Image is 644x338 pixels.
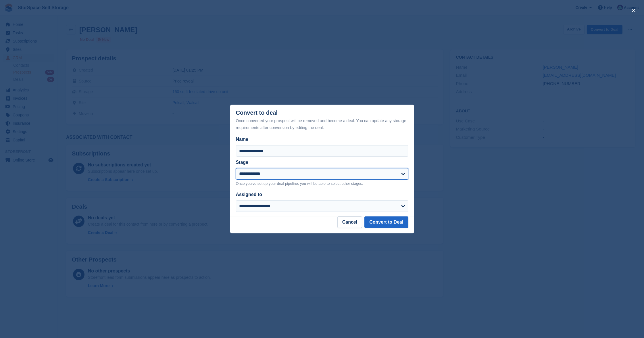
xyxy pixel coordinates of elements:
p: Once you've set up your deal pipeline, you will be able to select other stages. [236,181,408,187]
div: Once converted your prospect will be removed and become a deal. You can update any storage requir... [236,117,408,131]
div: Convert to deal [236,110,408,131]
button: close [629,6,638,15]
label: Name [236,136,408,143]
label: Stage [236,160,249,165]
button: Cancel [337,216,362,228]
button: Convert to Deal [364,216,408,228]
label: Assigned to [236,192,262,197]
